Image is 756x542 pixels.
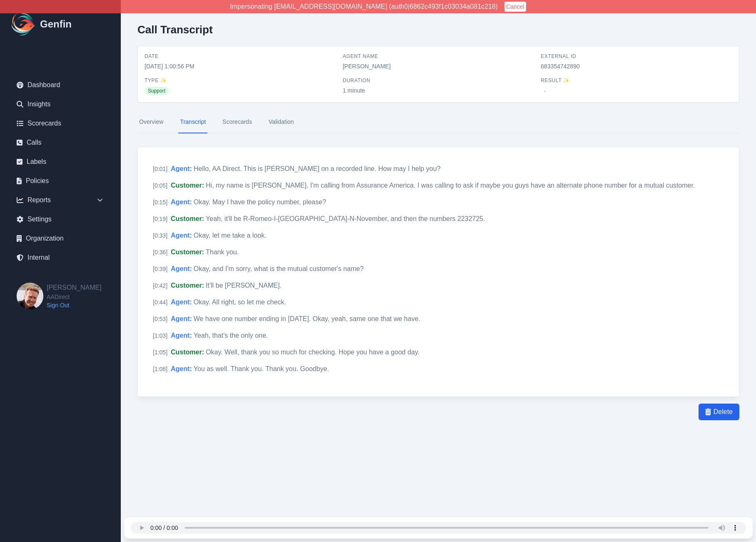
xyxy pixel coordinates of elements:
span: Hello, AA Direct. This is [PERSON_NAME] on a recorded line. How may I help you? [194,165,441,172]
a: Insights [10,96,111,113]
span: [ 1:05 ] [153,349,167,356]
a: Dashboard [10,77,111,93]
span: Delete [714,407,733,417]
span: [ 0:01 ] [153,166,167,172]
img: Logo [10,11,37,38]
span: [ 1:03 ] [153,332,167,339]
span: Agent : [171,198,192,206]
span: Agent : [171,365,192,372]
h2: Call Transcript [137,23,213,36]
span: Okay, and I'm sorry, what is the mutual customer's name? [194,265,364,272]
img: Brian Dunagan [17,283,43,309]
span: [ 0:42 ] [153,282,167,289]
span: Agent : [171,332,192,339]
audio: Your browser does not support the audio element. [131,522,746,534]
span: Support [145,87,169,95]
span: Customer : [171,282,204,289]
span: [ 0:19 ] [153,216,167,222]
span: [ 0:44 ] [153,299,167,306]
a: Policies [10,173,111,189]
a: Labels [10,153,111,170]
span: Customer : [171,248,204,256]
span: [ 0:53 ] [153,316,167,322]
span: [ 0:36 ] [153,249,167,256]
h1: Genfin [40,18,72,31]
span: Agent Name [343,53,534,60]
a: Settings [10,211,111,228]
span: Okay. May I have the policy number, please? [194,198,326,206]
span: You as well. Thank you. Thank you. Goodbye. [194,365,329,372]
span: [ 0:39 ] [153,266,167,272]
span: Agent : [171,299,192,306]
span: Okay. All right, so let me check. [194,299,286,306]
span: [ 0:05 ] [153,182,167,189]
span: Customer : [171,215,204,222]
span: Okay, let me take a look. [194,232,267,239]
span: [ 0:33 ] [153,232,167,239]
a: Scorecards [10,115,111,132]
span: [ 0:15 ] [153,199,167,206]
span: Duration [343,77,534,84]
a: Scorecards [221,111,254,133]
span: We have one number ending in [DATE]. Okay, yeah, same one that we have. [194,315,420,322]
span: Customer : [171,182,204,189]
span: [DATE] 1:00:56 PM [145,62,336,70]
a: Validation [267,111,295,133]
a: Organization [10,230,111,247]
div: Reports [10,192,111,208]
span: External ID [541,53,732,60]
span: AADirect [47,293,102,301]
span: [PERSON_NAME] [343,62,534,70]
span: - [541,87,549,95]
button: Delete [699,404,739,420]
span: Agent : [171,165,192,172]
span: 1 minute [343,86,534,95]
a: Transcript [178,111,207,133]
span: Agent : [171,265,192,272]
nav: Tabs [137,111,739,133]
span: It'll be [PERSON_NAME]. [206,282,282,289]
span: Thank you. [206,248,239,256]
span: Customer : [171,349,204,356]
span: Yeah, it'll be R-Romeo-I-[GEOGRAPHIC_DATA]-N-November, and then the numbers 2232725. [206,215,485,222]
span: Result ✨ [541,77,732,84]
h2: [PERSON_NAME] [47,283,102,293]
a: Overview [137,111,165,133]
span: Okay. Well, thank you so much for checking. Hope you have a good day. [206,349,419,356]
span: [ 1:08 ] [153,366,167,372]
span: 683354742890 [541,62,732,70]
span: Hi, my name is [PERSON_NAME]. I'm calling from Assurance America. I was calling to ask if maybe y... [206,182,695,189]
span: Yeah, that's the only one. [194,332,268,339]
span: Date [145,53,336,60]
a: Internal [10,249,111,266]
button: Cancel [504,2,526,12]
span: Agent : [171,232,192,239]
a: Sign Out [47,301,102,309]
a: Calls [10,134,111,151]
span: Type ✨ [145,77,336,84]
span: Agent : [171,315,192,322]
